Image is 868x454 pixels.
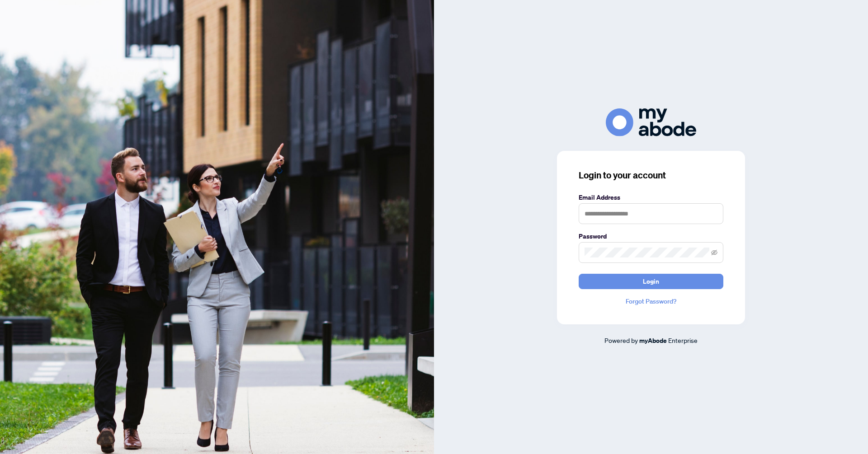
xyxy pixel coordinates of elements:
button: Login [579,274,723,289]
span: Login [643,274,659,289]
h3: Login to your account [579,169,723,182]
span: Powered by [604,336,638,344]
span: eye-invisible [711,249,717,256]
a: myAbode [639,336,667,346]
img: ma-logo [606,108,696,136]
span: Enterprise [668,336,698,344]
a: Forgot Password? [579,296,723,306]
label: Password [579,231,723,241]
label: Email Address [579,192,723,202]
